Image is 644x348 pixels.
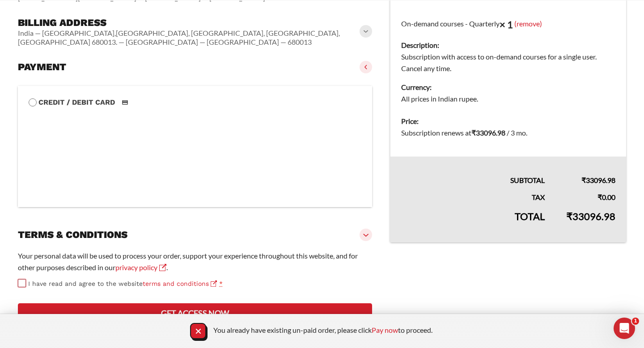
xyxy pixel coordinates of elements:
strong: × 1 [500,18,513,30]
span: ₹ [581,176,586,184]
input: Credit / Debit CardCredit / Debit Card [29,98,37,106]
p: Your personal data will be used to process your order, support your experience throughout this we... [18,250,372,273]
span: ₹ [471,128,476,137]
abbr: required [219,280,223,287]
a: (remove) [514,19,542,27]
h3: Terms & conditions [18,229,127,241]
span: 1 [632,318,639,325]
img: Credit / Debit Card [117,97,133,108]
th: Tax [390,186,556,203]
iframe: Intercom live chat [614,318,635,339]
span: I have read and agree to the website [28,280,217,287]
th: Subtotal [390,157,556,186]
dd: Subscription with access to on-demand courses for a single user. Cancel any time. [401,51,615,74]
dt: Price: [401,115,615,127]
bdi: 0.00 [597,193,615,201]
a: Pay now [372,326,398,334]
dt: Currency: [401,81,615,93]
input: I have read and agree to the websiteterms and conditions * [18,279,26,287]
bdi: 33096.98 [581,176,615,184]
a: privacy policy [115,263,166,272]
iframe: Secure payment input frame [27,106,360,196]
button: Get access now [18,303,372,323]
bdi: 33096.98 [471,128,505,137]
h3: Payment [18,61,66,73]
span: ₹ [597,193,602,201]
label: Credit / Debit Card [29,97,361,108]
vaadin-button: Close Notification [190,323,206,339]
h3: Billing address [18,17,361,29]
th: Total [390,203,556,242]
a: terms and conditions [143,280,217,287]
dd: All prices in Indian rupee. [401,93,615,105]
span: Subscription renews at . [401,128,527,137]
span: / 3 mo [507,128,526,137]
vaadin-horizontal-layout: India — [GEOGRAPHIC_DATA],[GEOGRAPHIC_DATA], [GEOGRAPHIC_DATA], [GEOGRAPHIC_DATA], [GEOGRAPHIC_DA... [18,29,361,47]
p: You already have existing un-paid order, please click to proceed. [213,325,432,335]
dt: Description: [401,39,615,51]
bdi: 33096.98 [566,210,615,222]
span: ₹ [566,210,572,222]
